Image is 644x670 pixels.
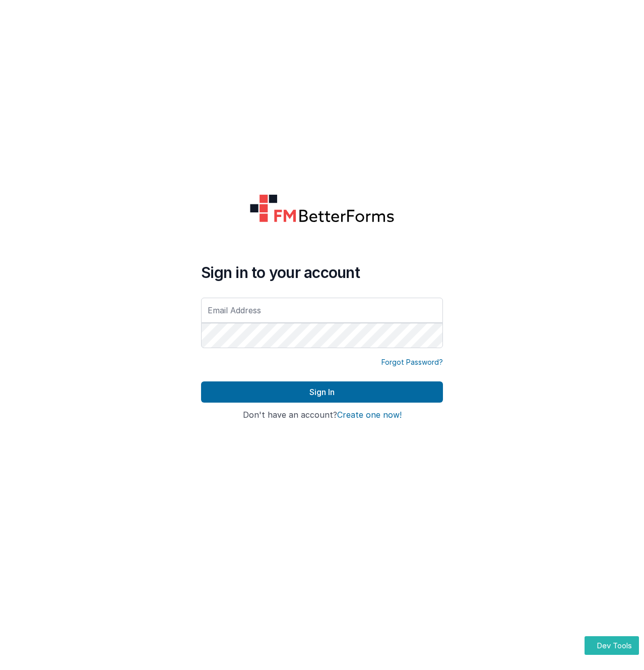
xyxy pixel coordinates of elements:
button: Sign In [201,381,443,403]
h4: Don't have an account? [201,411,443,420]
h4: Sign in to your account [201,263,443,282]
input: Email Address [201,298,443,323]
button: Create one now! [337,411,402,420]
button: Dev Tools [585,636,639,655]
a: Forgot Password? [381,357,443,367]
